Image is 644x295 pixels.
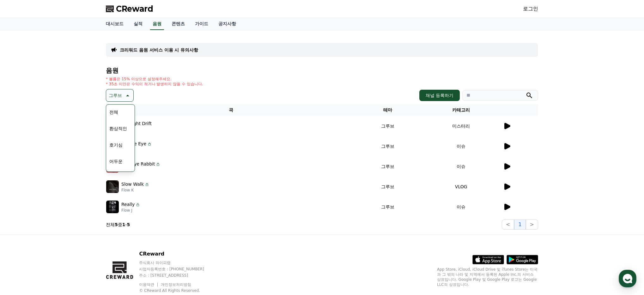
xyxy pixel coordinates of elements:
img: music [106,180,119,193]
p: * 35초 미만은 수익이 적거나 발생하지 않을 수 있습니다. [106,81,203,87]
button: 그루브 [106,89,134,102]
p: Slow Walk [121,181,144,188]
a: 가이드 [190,18,213,30]
p: App Store, iCloud, iCloud Drive 및 iTunes Store는 미국과 그 밖의 나라 및 지역에서 등록된 Apple Inc.의 서비스 상표입니다. Goo... [437,267,538,287]
td: 이슈 [419,156,503,177]
td: 이슈 [419,136,503,156]
p: Red Eye Rabbit [121,161,155,167]
p: Flow K [121,188,149,193]
p: Really [121,201,135,208]
th: 테마 [356,104,420,116]
p: CReward [139,250,216,258]
a: 개인정보처리방침 [161,282,191,287]
p: 그루브 [109,91,122,100]
p: 주식회사 와이피랩 [139,260,216,265]
td: 그루브 [356,156,420,177]
strong: 5 [127,222,130,227]
a: CReward [106,4,153,14]
span: 홈 [20,210,24,215]
p: Flow J [121,208,140,213]
a: 설정 [82,200,121,216]
span: 대화 [58,210,65,215]
td: 그루브 [356,177,420,197]
a: 크리워드 음원 서비스 이용 시 유의사항 [120,47,198,53]
button: 호기심 [107,138,125,152]
button: 환상적인 [107,122,130,135]
strong: 1 [122,222,125,227]
a: 홈 [2,200,42,216]
button: > [526,220,538,230]
p: 사업자등록번호 : [PHONE_NUMBER] [139,267,216,272]
span: 설정 [98,210,105,215]
td: 그루브 [356,197,420,217]
a: 실적 [129,18,148,30]
p: © CReward All Rights Reserved. [139,288,216,293]
a: 콘텐츠 [167,18,190,30]
p: 주소 : [STREET_ADDRESS] [139,273,216,278]
p: Midnight Drift [121,120,152,127]
button: 전체 [107,105,121,119]
p: * 볼륨은 15% 이상으로 설정해주세요. [106,76,203,81]
p: 전체 중 - [106,221,130,228]
button: 어두운 [107,154,125,168]
th: 곡 [106,104,356,116]
button: 채널 등록하기 [419,90,460,101]
strong: 5 [115,222,118,227]
a: 공지사항 [213,18,241,30]
td: 그루브 [356,136,420,156]
th: 카테고리 [419,104,503,116]
a: 음원 [150,18,164,30]
td: 그루브 [356,116,420,136]
h4: 음원 [106,67,538,74]
td: 미스터리 [419,116,503,136]
button: 1 [514,220,526,230]
p: Flow J [121,147,152,152]
span: CReward [116,4,153,14]
td: VLOG [419,177,503,197]
a: 로그인 [523,5,538,13]
p: IGNI [121,127,152,132]
img: music [106,201,119,213]
a: 이용약관 [139,282,159,287]
td: 이슈 [419,197,503,217]
a: 대화 [42,200,82,216]
a: 대시보드 [101,18,129,30]
p: Flow K [121,167,161,172]
button: < [502,220,514,230]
